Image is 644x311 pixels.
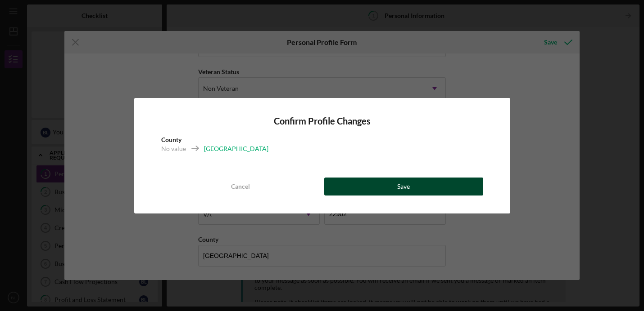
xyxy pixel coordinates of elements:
[161,116,483,126] h4: Confirm Profile Changes
[324,178,483,195] button: Save
[231,178,250,195] div: Cancel
[204,144,268,153] div: [GEOGRAPHIC_DATA]
[161,178,320,195] button: Cancel
[161,144,186,153] div: No value
[161,136,181,143] b: County
[397,178,410,195] div: Save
